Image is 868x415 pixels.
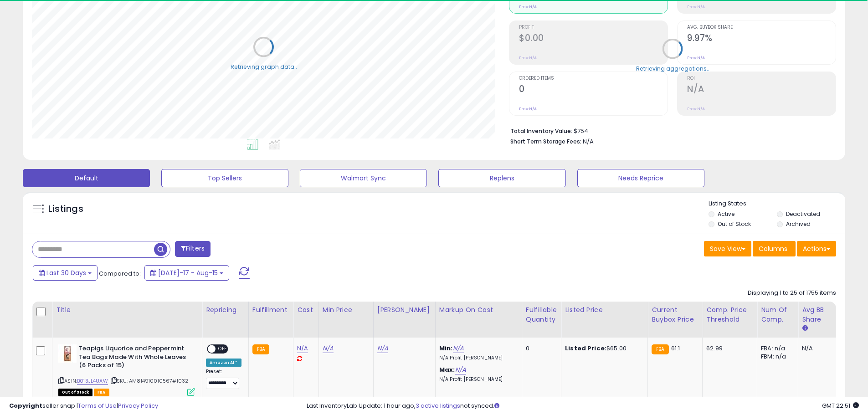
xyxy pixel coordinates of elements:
[161,169,288,187] button: Top Sellers
[297,305,315,315] div: Cost
[323,344,334,353] a: N/A
[23,169,150,187] button: Default
[158,268,218,277] span: [DATE]-17 - Aug-15
[753,241,796,256] button: Columns
[416,401,460,410] a: 3 active listings
[636,64,709,72] div: Retrieving aggregations..
[439,305,518,315] div: Markup on Cost
[307,402,859,410] div: Last InventoryLab Update: 1 hour ago, not synced.
[526,305,557,324] div: Fulfillable Quantity
[718,210,734,218] label: Active
[175,241,211,257] button: Filters
[802,305,835,324] div: Avg BB Share
[822,401,859,410] span: 2025-09-15 22:51 GMT
[652,305,699,324] div: Current Buybox Price
[109,377,188,384] span: | SKU: AM814910010567#1032
[526,344,554,353] div: 0
[323,305,370,315] div: Min Price
[786,220,811,228] label: Archived
[79,344,190,372] b: Teapigs Liquorice and Peppermint Tea Bags Made With Whole Leaves (6 Packs of 15)
[46,268,86,277] span: Last 30 Days
[439,365,455,374] b: Max:
[231,62,297,71] div: Retrieving graph data..
[206,359,241,367] div: Amazon AI *
[33,265,98,281] button: Last 30 Days
[58,344,195,395] div: ASIN:
[718,220,751,228] label: Out of Stock
[704,241,751,256] button: Save View
[144,265,229,281] button: [DATE]-17 - Aug-15
[761,344,791,353] div: FBA: n/a
[297,344,308,353] a: N/A
[802,344,832,353] div: N/A
[802,324,807,333] small: Avg BB Share.
[438,169,565,187] button: Replens
[206,305,245,315] div: Repricing
[48,203,83,215] h5: Listings
[439,344,453,353] b: Min:
[761,305,794,324] div: Num of Comp.
[439,355,515,361] p: N/A Profit [PERSON_NAME]
[300,169,427,187] button: Walmart Sync
[9,402,158,410] div: seller snap | |
[797,241,836,256] button: Actions
[377,344,388,353] a: N/A
[252,305,289,315] div: Fulfillment
[565,305,644,315] div: Listed Price
[99,269,141,278] span: Compared to:
[671,344,680,353] span: 61.1
[58,344,77,363] img: 51Iof-KXztL._SL40_.jpg
[435,302,522,338] th: The percentage added to the cost of goods (COGS) that forms the calculator for Min & Max prices.
[439,376,515,383] p: N/A Profit [PERSON_NAME]
[453,344,464,353] a: N/A
[58,389,92,396] span: All listings that are currently out of stock and unavailable for purchase on Amazon
[94,389,109,396] span: FBA
[78,401,117,410] a: Terms of Use
[652,344,668,354] small: FBA
[455,365,466,374] a: N/A
[761,353,791,361] div: FBM: n/a
[77,377,108,385] a: B013JL4UAW
[377,305,431,315] div: [PERSON_NAME]
[786,210,820,218] label: Deactivated
[759,244,787,253] span: Columns
[748,289,836,297] div: Displaying 1 to 25 of 1755 items
[206,369,241,389] div: Preset:
[56,305,198,315] div: Title
[565,344,641,353] div: $65.00
[118,401,158,410] a: Privacy Policy
[706,305,753,324] div: Comp. Price Threshold
[565,344,606,353] b: Listed Price:
[9,401,42,410] strong: Copyright
[706,344,750,353] div: 62.99
[216,345,230,353] span: OFF
[709,200,845,208] p: Listing States:
[577,169,704,187] button: Needs Reprice
[252,344,269,354] small: FBA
